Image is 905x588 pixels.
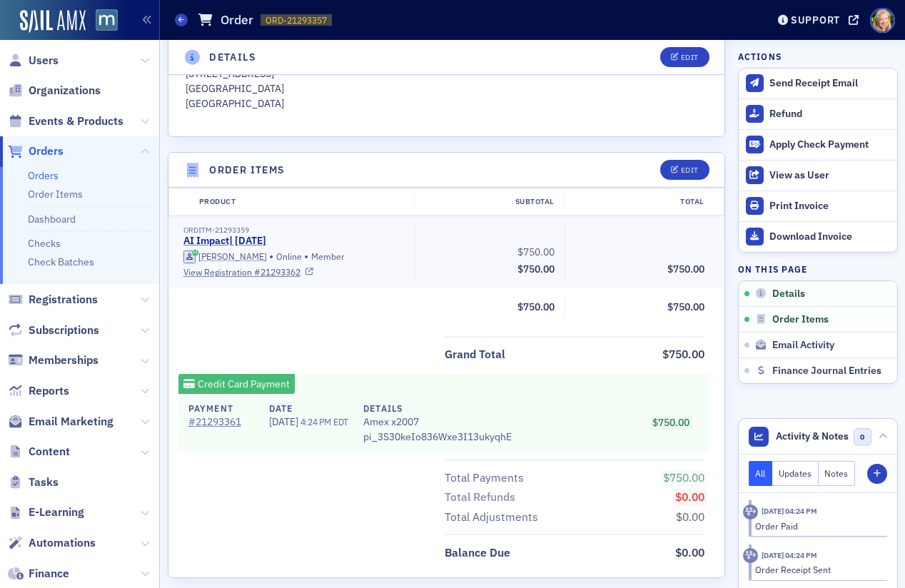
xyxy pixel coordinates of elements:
span: Total Payments [445,470,529,487]
div: Online Member [183,250,405,264]
a: Dashboard [28,213,76,225]
a: Events & Products [8,113,123,129]
span: Grand Total [445,346,510,363]
span: Users [29,53,59,69]
h1: Order [221,11,253,29]
div: Download Invoice [769,230,889,243]
span: Details [772,288,805,300]
span: Automations [29,535,96,551]
div: pi_3S30keIo836Wxe3I13ukyqhE [363,402,512,445]
img: SailAMX [20,10,86,33]
div: Activity [743,505,758,519]
div: Total Payments [445,470,524,487]
span: $750.00 [517,300,555,313]
span: Balance Due [445,544,515,562]
h4: Details [363,402,512,415]
h4: On this page [738,263,898,275]
div: [PERSON_NAME] [198,251,267,262]
span: Total Refunds [445,489,520,506]
a: Order Items [28,188,83,201]
a: Email Marketing [8,414,113,430]
h4: Order Items [209,163,285,178]
div: Print Invoice [769,200,889,213]
div: Send Receipt Email [769,77,889,90]
span: $750.00 [652,416,689,429]
span: • [304,250,308,264]
button: Updates [772,461,819,486]
span: ORD-21293357 [266,14,327,26]
div: Grand Total [445,346,505,363]
span: Activity & Notes [776,429,849,444]
span: Finance Journal Entries [772,365,881,377]
div: Balance Due [445,544,510,562]
button: Edit [660,160,709,180]
a: Memberships [8,353,98,368]
span: $750.00 [517,263,555,275]
span: Finance [29,566,69,582]
span: Subscriptions [29,323,99,338]
span: 4:24 PM [300,416,331,427]
h4: Actions [738,50,782,63]
a: Check Batches [28,255,94,268]
div: Total [564,196,714,208]
a: Users [8,53,59,69]
div: Order Receipt Sent [755,563,877,576]
a: Download Invoice [739,221,897,252]
div: Edit [681,166,699,174]
a: E-Learning [8,505,84,520]
div: Refund [769,108,889,121]
p: [GEOGRAPHIC_DATA] [186,81,707,96]
button: View as User [739,160,897,191]
span: $750.00 [663,470,704,485]
a: Automations [8,535,96,551]
time: 9/2/2025 04:24 PM [762,550,817,560]
h4: Payment [188,402,254,415]
button: Refund [739,98,897,129]
p: [GEOGRAPHIC_DATA] [186,96,707,111]
span: $750.00 [662,347,704,361]
a: Registrations [8,292,98,308]
a: #21293361 [188,415,254,430]
span: Order Items [772,313,829,326]
span: • [269,250,273,264]
div: Support [791,14,840,26]
span: Amex x2007 [363,415,512,430]
span: $0.00 [675,545,704,559]
img: SailAMX [96,9,118,31]
div: Subtotal [414,196,564,208]
a: Finance [8,566,69,582]
a: Print Invoice [739,191,897,221]
a: [PERSON_NAME] [183,250,267,263]
span: Tasks [29,475,59,490]
span: Content [29,444,70,460]
span: E-Learning [29,505,84,520]
h4: Date [269,402,348,415]
span: Profile [870,8,895,33]
span: $750.00 [517,245,555,258]
span: 0 [854,428,871,446]
a: Orders [8,143,64,159]
a: Subscriptions [8,323,99,338]
span: Organizations [29,83,101,98]
div: Activity [743,548,758,563]
div: Apply Check Payment [769,138,889,151]
button: Edit [660,47,709,67]
span: EDT [330,416,348,427]
span: $0.00 [675,490,704,504]
span: Total Adjustments [445,509,543,526]
button: Apply Check Payment [739,129,897,160]
h4: Details [209,50,256,65]
div: Product [189,196,415,208]
a: View Homepage [86,9,118,34]
button: Notes [819,461,856,486]
div: Edit [681,54,699,61]
span: $750.00 [667,263,704,275]
a: Checks [28,237,61,250]
span: Orders [29,143,64,159]
span: Reports [29,383,69,399]
a: View Registration #21293362 [183,265,405,278]
a: Orders [28,169,59,182]
a: Tasks [8,475,59,490]
div: View as User [769,169,889,182]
